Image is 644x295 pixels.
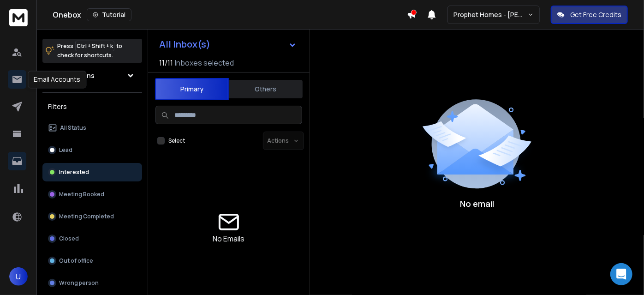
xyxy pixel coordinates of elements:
[460,197,494,210] p: No email
[42,66,142,85] button: All Campaigns
[59,257,93,265] p: Out of office
[152,35,304,54] button: All Inbox(s)
[155,78,229,100] button: Primary
[570,10,621,19] p: Get Free Credits
[59,279,99,287] p: Wrong person
[42,185,142,204] button: Meeting Booked
[42,252,142,270] button: Out of office
[175,57,234,68] h3: Inboxes selected
[42,207,142,226] button: Meeting Completed
[28,71,86,88] div: Email Accounts
[57,42,122,60] p: Press to check for shortcuts.
[610,263,632,285] div: Open Intercom Messenger
[42,229,142,248] button: Closed
[453,10,528,19] p: Prophet Homes - [PERSON_NAME]
[60,124,86,132] p: All Status
[42,141,142,159] button: Lead
[42,119,142,137] button: All Status
[42,163,142,181] button: Interested
[42,274,142,292] button: Wrong person
[59,146,72,154] p: Lead
[59,235,79,242] p: Closed
[59,213,114,220] p: Meeting Completed
[53,8,407,21] div: Onebox
[551,6,628,24] button: Get Free Credits
[213,233,245,244] p: No Emails
[159,40,210,49] h1: All Inbox(s)
[75,41,114,51] span: Ctrl + Shift + k
[87,8,131,21] button: Tutorial
[9,267,28,286] button: U
[159,57,173,68] span: 11 / 11
[59,169,89,176] p: Interested
[42,100,142,113] h3: Filters
[168,137,185,144] label: Select
[59,191,104,198] p: Meeting Booked
[229,79,303,99] button: Others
